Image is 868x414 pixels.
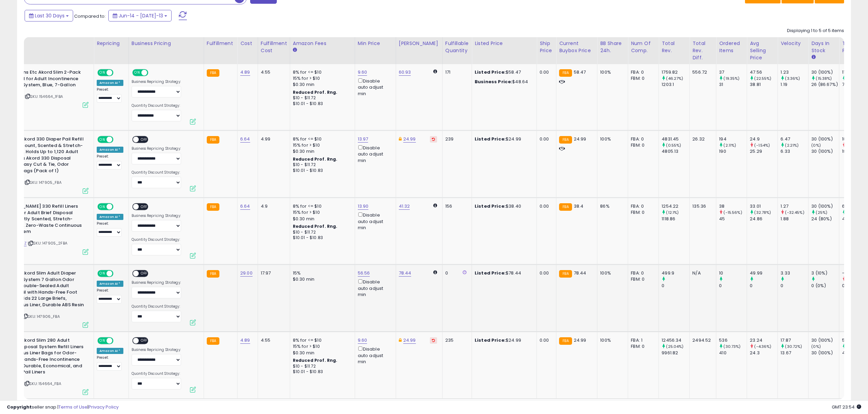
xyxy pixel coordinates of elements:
div: Avg Selling Price [750,40,775,61]
span: 2025-08-13 23:54 GMT [832,404,861,410]
div: 0.00 [540,203,551,209]
span: ON [98,70,107,76]
small: (25%) [816,210,827,215]
strong: Copyright [7,404,32,410]
div: $10 - $11.72 [293,95,350,101]
div: 24.3 [750,350,777,356]
div: $10.01 - $10.83 [293,168,350,174]
span: OFF [112,271,123,277]
div: Fulfillment Cost [261,40,287,54]
small: (0.55%) [666,143,681,148]
div: 37 [719,69,747,75]
div: Amazon AI * [97,281,123,287]
div: $0.30 min [293,216,350,222]
div: 100% [600,69,623,75]
div: Amazon AI * [97,147,123,153]
small: (46.27%) [666,76,683,81]
div: 2494.52 [692,337,711,343]
b: Janibell Akord Slim Adult Diaper Disposal System 7 Gallon Odor Locking Double-Sealed Adult Diaper... [1,270,84,310]
span: Jun-14 - [DATE]-13 [119,12,163,19]
label: Quantity Discount Strategy: [132,304,181,309]
div: 15% for > $10 [293,75,350,82]
b: Listed Price: [475,136,506,142]
div: FBA: 1 [631,337,653,343]
div: Ship Price [540,40,553,54]
b: Collections Etc Akord Slim 2-Pack Liner Refill for Adult Incontinence Disposal System, Blue, 7-Ga... [1,69,84,90]
div: 15% for > $10 [293,142,350,148]
div: 0 [719,283,747,289]
div: 3.33 [781,270,808,276]
small: (0%) [811,344,821,349]
div: $24.99 [475,337,531,343]
b: Listed Price: [475,203,506,209]
div: 239 [445,136,466,142]
div: $58.47 [475,69,531,75]
span: 58.47 [574,69,586,75]
b: Reduced Prof. Rng. [293,223,338,229]
div: 556.72 [692,69,711,75]
div: 0 [662,283,689,289]
div: 235 [445,337,466,343]
span: OFF [112,137,123,143]
div: 1.19 [781,82,808,88]
div: FBM: 0 [631,142,653,148]
label: Quantity Discount Strategy: [132,371,181,376]
div: 4.9 [261,203,285,209]
div: 6.47 [781,136,808,142]
div: 33.01 [750,203,777,209]
div: 0 [750,283,777,289]
div: Fulfillable Quantity [445,40,469,54]
div: Cost [240,40,255,47]
div: 26.32 [692,136,711,142]
small: FBA [559,69,572,77]
small: (12.1%) [666,210,679,215]
div: 0 (0%) [811,283,839,289]
span: OFF [139,204,150,210]
span: 38.4 [574,203,584,209]
small: FBA [559,203,572,211]
small: FBA [207,69,219,77]
small: Days In Stock. [811,54,815,60]
div: $10 - $11.72 [293,162,350,168]
span: | SKU: 154664_1FBA [25,94,63,99]
div: 1118.86 [662,216,689,222]
small: (25.04%) [666,344,683,349]
small: (3.36%) [785,76,800,81]
span: ON [98,137,107,143]
div: 1254.22 [662,203,689,209]
div: 45 [719,216,747,222]
span: | SKU: 147905_2FBA [28,240,67,246]
div: Preset: [97,288,123,304]
a: 6.64 [240,203,250,210]
b: Janibell Akord Slim 280 Adult Diaper Disposal System Refill Liners Continuous Liner Bags for Odor... [1,337,84,377]
div: 38 [719,203,747,209]
label: Business Repricing Strategy: [132,348,181,352]
div: 8% for <= $10 [293,69,350,75]
div: 30 (100%) [811,203,839,209]
div: 0.00 [540,337,551,343]
div: 1.27 [781,203,808,209]
span: Last 30 Days [35,12,65,19]
small: (-1.54%) [754,143,770,148]
small: (30.73%) [723,344,741,349]
div: Repricing [97,40,126,47]
a: 13.90 [358,203,369,210]
div: 4.55 [261,337,285,343]
span: OFF [112,70,123,76]
div: $10.01 - $10.83 [293,369,350,375]
span: | SKU: 147905_FBA [24,180,62,185]
div: 1203.1 [662,82,689,88]
div: 8% for <= $10 [293,337,350,343]
div: 15% for > $10 [293,209,350,216]
b: Janibell Akord 330 Diaper Pail Refill Liners, 2 Count, Scented & Stretch-Resistant, Holds Up to 1... [1,136,84,176]
div: Num of Comp. [631,40,656,54]
div: 4831.45 [662,136,689,142]
div: $0.30 min [293,350,350,356]
div: 47.56 [750,69,777,75]
div: FBA: 0 [631,69,653,75]
div: 100% [600,136,623,142]
div: 24.9 [750,136,777,142]
small: FBA [207,270,219,278]
span: OFF [147,70,158,76]
div: 31 [719,82,747,88]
